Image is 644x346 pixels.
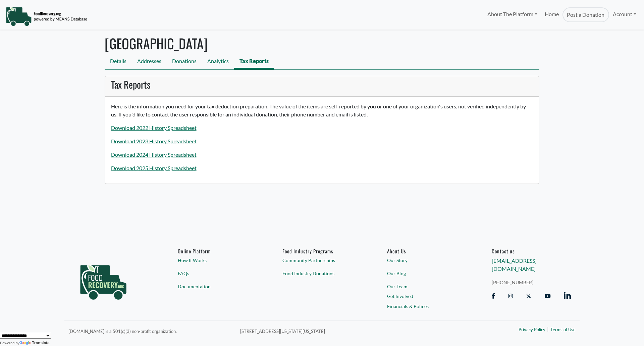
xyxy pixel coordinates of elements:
[547,325,549,333] span: |
[178,283,257,290] a: Documentation
[387,248,466,254] a: About Us
[282,257,362,264] a: Community Partnerships
[387,283,466,290] a: Our Team
[111,151,197,158] a: Download 2024 History Spreadsheet
[111,79,533,90] h3: Tax Reports
[519,327,545,334] a: Privacy Policy
[492,248,571,254] h6: Contact us
[105,35,539,51] h1: [GEOGRAPHIC_DATA]
[387,270,466,277] a: Our Blog
[6,6,87,27] img: NavigationLogo_FoodRecovery-91c16205cd0af1ed486a0f1a7774a6544ea792ac00100771e7dd3ec7c0e58e41.png
[111,102,533,118] p: Here is the information you need for your tax deduction preparation. The value of the items are s...
[178,248,257,254] h6: Online Platform
[19,341,32,346] img: Google Translate
[541,7,562,22] a: Home
[387,257,466,264] a: Our Story
[68,327,232,335] p: [DOMAIN_NAME] is a 501(c)(3) non-profit organization.
[105,54,132,69] a: Details
[387,293,466,300] a: Get Involved
[609,7,640,21] a: Account
[234,54,274,69] a: Tax Reports
[282,270,362,277] a: Food Industry Donations
[111,165,197,171] a: Download 2025 History Spreadsheet
[178,270,257,277] a: FAQs
[387,303,466,310] a: Financials & Polices
[492,258,537,272] a: [EMAIL_ADDRESS][DOMAIN_NAME]
[550,327,576,334] a: Terms of Use
[111,125,197,131] a: Download 2022 History Spreadsheet
[240,327,447,335] p: [STREET_ADDRESS][US_STATE][US_STATE]
[111,138,197,144] a: Download 2023 History Spreadsheet
[202,54,234,69] a: Analytics
[562,7,609,22] a: Post a Donation
[167,54,202,69] a: Donations
[492,279,571,286] a: [PHONE_NUMBER]
[178,257,257,264] a: How It Works
[19,341,50,345] a: Translate
[73,248,133,312] img: food_recovery_green_logo-76242d7a27de7ed26b67be613a865d9c9037ba317089b267e0515145e5e51427.png
[132,54,167,69] a: Addresses
[282,248,362,254] h6: Food Industry Programs
[483,7,541,21] a: About The Platform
